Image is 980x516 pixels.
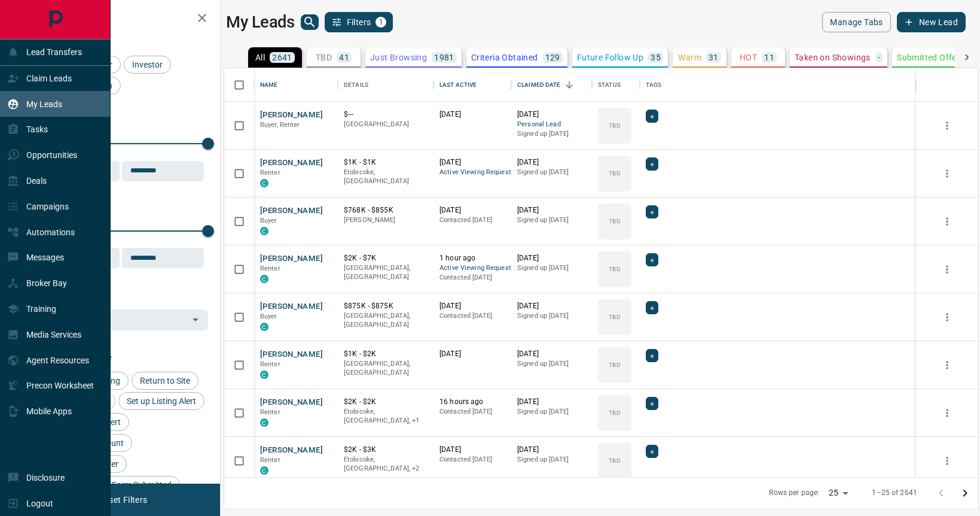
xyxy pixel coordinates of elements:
[316,53,332,62] p: TBD
[646,397,658,410] div: +
[439,110,505,120] p: [DATE]
[344,311,428,330] p: [GEOGRAPHIC_DATA], [GEOGRAPHIC_DATA]
[260,466,268,475] div: condos.ca
[609,121,620,130] p: TBD
[344,157,428,168] p: $1K - $1K
[344,120,428,129] p: [GEOGRAPHIC_DATA]
[517,445,586,455] p: [DATE]
[609,456,620,465] p: TBD
[344,215,428,225] p: [PERSON_NAME]
[897,53,960,62] p: Submitted Offer
[439,445,505,455] p: [DATE]
[260,397,323,408] button: [PERSON_NAME]
[128,60,167,69] span: Investor
[678,53,701,62] p: Warm
[260,371,268,379] div: condos.ca
[938,404,956,422] button: more
[344,205,428,215] p: $768K - $855K
[260,157,323,169] button: [PERSON_NAME]
[260,169,280,177] span: Renter
[260,205,323,217] button: [PERSON_NAME]
[439,311,505,321] p: Contacted [DATE]
[709,53,719,62] p: 31
[795,53,871,62] p: Taken on Showings
[938,308,956,326] button: more
[260,418,268,427] div: condos.ca
[38,12,208,26] h2: Filters
[344,253,428,263] p: $2K - $7K
[439,157,505,168] p: [DATE]
[764,53,774,62] p: 11
[650,350,654,362] span: +
[650,254,654,266] span: +
[517,129,586,139] p: Signed up [DATE]
[344,168,428,186] p: Etobicoke, [GEOGRAPHIC_DATA]
[254,68,338,102] div: Name
[650,110,654,122] span: +
[439,407,505,417] p: Contacted [DATE]
[272,53,292,62] p: 2641
[433,68,511,102] div: Last Active
[517,397,586,407] p: [DATE]
[226,13,295,32] h1: My Leads
[517,455,586,465] p: Signed up [DATE]
[938,117,956,135] button: more
[260,227,268,235] div: condos.ca
[344,359,428,378] p: [GEOGRAPHIC_DATA], [GEOGRAPHIC_DATA]
[938,260,956,278] button: more
[650,397,654,409] span: +
[650,302,654,314] span: +
[646,301,658,314] div: +
[439,205,505,215] p: [DATE]
[123,396,200,406] span: Set up Listing Alert
[646,253,658,266] div: +
[517,205,586,215] p: [DATE]
[650,158,654,170] span: +
[517,110,586,120] p: [DATE]
[260,217,277,224] span: Buyer
[609,169,620,178] p: TBD
[344,397,428,407] p: $2K - $2K
[439,168,505,178] span: Active Viewing Request
[260,445,323,456] button: [PERSON_NAME]
[609,360,620,369] p: TBD
[260,360,280,368] span: Renter
[651,53,661,62] p: 35
[517,407,586,417] p: Signed up [DATE]
[439,263,505,274] span: Active Viewing Request
[260,121,300,129] span: Buyer, Renter
[260,110,323,121] button: [PERSON_NAME]
[260,349,323,360] button: [PERSON_NAME]
[517,120,586,130] span: Personal Lead
[439,253,505,263] p: 1 hour ago
[439,68,477,102] div: Last Active
[344,301,428,311] p: $875K - $875K
[255,53,265,62] p: All
[517,168,586,177] p: Signed up [DATE]
[517,253,586,263] p: [DATE]
[577,53,643,62] p: Future Follow Up
[370,53,427,62] p: Just Browsing
[338,68,433,102] div: Details
[344,349,428,359] p: $1K - $2K
[260,253,323,265] button: [PERSON_NAME]
[517,349,586,359] p: [DATE]
[325,12,393,32] button: Filters1
[124,56,171,74] div: Investor
[938,165,956,183] button: more
[609,312,620,321] p: TBD
[260,275,268,283] div: condos.ca
[517,215,586,225] p: Signed up [DATE]
[769,488,819,498] p: Rows per page:
[91,490,155,510] button: Reset Filters
[824,484,853,502] div: 25
[471,53,538,62] p: Criteria Obtained
[136,376,194,386] span: Return to Site
[439,455,505,465] p: Contacted [DATE]
[511,68,592,102] div: Claimed Date
[344,445,428,455] p: $2K - $3K
[878,53,880,62] p: -
[260,456,280,464] span: Renter
[517,359,586,369] p: Signed up [DATE]
[260,265,280,272] span: Renter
